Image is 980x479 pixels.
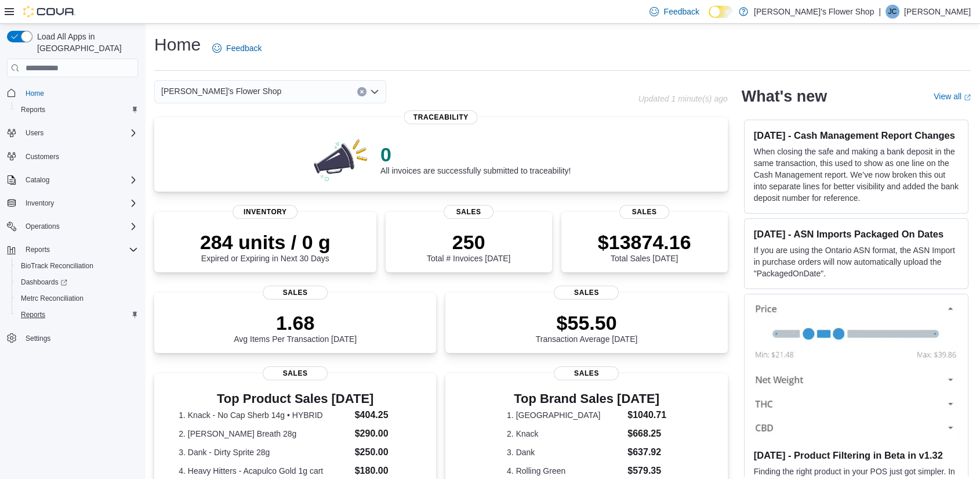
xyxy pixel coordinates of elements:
[263,286,328,300] span: Sales
[2,195,143,211] button: Inventory
[507,465,623,477] dt: 4. Rolling Green
[21,149,138,164] span: Customers
[21,173,138,187] span: Catalog
[2,218,143,235] button: Operations
[21,126,48,140] button: Users
[226,42,262,54] span: Feedback
[879,5,881,19] p: |
[21,87,49,100] a: Home
[21,173,54,187] button: Catalog
[355,445,412,459] dd: $250.00
[21,105,45,114] span: Reports
[7,80,138,377] nav: Complex example
[444,205,493,219] span: Sales
[32,31,138,54] span: Load All Apps in [GEOGRAPHIC_DATA]
[507,446,623,458] dt: 3. Dank
[12,102,143,118] button: Reports
[2,330,143,347] button: Settings
[554,366,619,380] span: Sales
[21,310,45,319] span: Reports
[663,6,699,17] span: Feedback
[234,311,357,334] p: 1.68
[26,334,50,343] span: Settings
[161,84,281,98] span: [PERSON_NAME]'s Flower Shop
[179,428,350,440] dt: 2. [PERSON_NAME] Breath 28g
[427,231,510,254] p: 250
[26,199,54,208] span: Inventory
[934,92,971,101] a: View allExternal link
[26,128,43,138] span: Users
[380,143,571,166] p: 0
[2,242,143,258] button: Reports
[627,427,666,441] dd: $668.25
[754,129,959,141] h3: [DATE] - Cash Management Report Changes
[888,5,897,19] span: JC
[12,290,143,307] button: Metrc Reconciliation
[311,136,371,182] img: 0
[21,219,64,233] button: Operations
[885,5,899,19] div: Jesse Carmo
[12,307,143,323] button: Reports
[179,392,412,406] h3: Top Product Sales [DATE]
[355,464,412,478] dd: $180.00
[234,311,357,344] div: Avg Items Per Transaction [DATE]
[208,37,266,60] a: Feedback
[16,259,138,273] span: BioTrack Reconciliation
[21,196,138,210] span: Inventory
[627,445,666,459] dd: $637.92
[754,146,959,204] p: When closing the safe and making a bank deposit in the same transaction, this used to show as one...
[754,228,959,240] h3: [DATE] - ASN Imports Packaged On Dates
[12,274,143,290] a: Dashboards
[964,94,971,101] svg: External link
[21,243,55,257] button: Reports
[26,152,59,161] span: Customers
[16,103,138,117] span: Reports
[26,89,44,98] span: Home
[355,408,412,422] dd: $404.25
[200,231,331,263] div: Expired or Expiring in Next 30 Days
[2,148,143,165] button: Customers
[16,259,98,273] a: BioTrack Reconciliation
[754,244,959,279] p: If you are using the Ontario ASN format, the ASN Import in purchase orders will now automatically...
[16,275,72,289] a: Dashboards
[26,245,50,254] span: Reports
[404,110,478,124] span: Traceability
[536,311,638,334] p: $55.50
[21,126,138,140] span: Users
[23,6,75,17] img: Cova
[754,449,959,461] h3: [DATE] - Product Filtering in Beta in v1.32
[21,332,55,345] a: Settings
[507,428,623,440] dt: 2. Knack
[507,392,666,406] h3: Top Brand Sales [DATE]
[16,103,50,117] a: Reports
[21,261,93,271] span: BioTrack Reconciliation
[179,446,350,458] dt: 3. Dank - Dirty Sprite 28g
[21,85,138,100] span: Home
[598,231,691,263] div: Total Sales [DATE]
[16,291,138,305] span: Metrc Reconciliation
[26,175,49,185] span: Catalog
[536,311,638,344] div: Transaction Average [DATE]
[507,409,623,421] dt: 1. [GEOGRAPHIC_DATA]
[200,231,331,254] p: 284 units / 0 g
[709,6,733,18] input: Dark Mode
[2,172,143,188] button: Catalog
[2,125,143,141] button: Users
[742,87,827,106] h2: What's new
[16,308,138,322] span: Reports
[21,278,67,287] span: Dashboards
[754,5,874,19] p: [PERSON_NAME]'s Flower Shop
[263,366,328,380] span: Sales
[26,222,60,231] span: Operations
[233,205,297,219] span: Inventory
[21,243,138,257] span: Reports
[16,291,88,305] a: Metrc Reconciliation
[554,286,619,300] span: Sales
[370,87,379,96] button: Open list of options
[380,143,571,175] div: All invoices are successfully submitted to traceability!
[619,205,669,219] span: Sales
[904,5,971,19] p: [PERSON_NAME]
[427,231,510,263] div: Total # Invoices [DATE]
[21,150,64,164] a: Customers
